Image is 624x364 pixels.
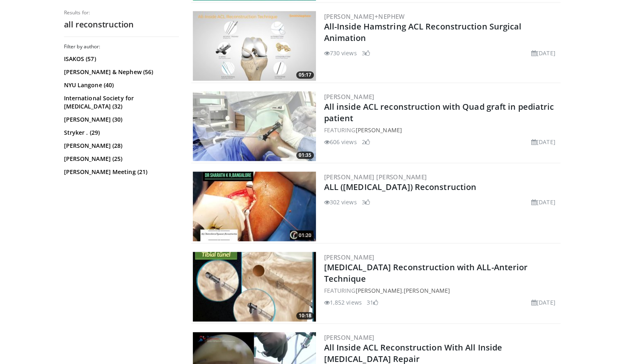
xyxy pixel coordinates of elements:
li: [DATE] [531,49,555,57]
a: [PERSON_NAME] [324,93,375,101]
a: [PERSON_NAME] (25) [64,155,177,163]
li: 3 [362,49,370,57]
li: 2 [362,138,370,146]
a: [PERSON_NAME] [PERSON_NAME] [324,173,427,181]
a: [PERSON_NAME] Meeting (21) [64,168,177,176]
li: 3 [362,198,370,206]
a: [PERSON_NAME] [324,333,375,341]
div: FEATURING , [324,286,559,295]
a: [PERSON_NAME] & Nephew (56) [64,68,177,76]
li: [DATE] [531,298,555,307]
a: [PERSON_NAME] (30) [64,115,177,124]
li: 302 views [324,198,357,206]
img: 8f91001e-e7f7-4d15-9e6b-c9223310da5b.300x170_q85_crop-smart_upscale.jpg [193,172,316,241]
span: 05:17 [296,71,314,79]
a: [PERSON_NAME] [355,126,402,134]
img: 6e5af7b0-aad7-491f-81b5-4ca6605660cd.300x170_q85_crop-smart_upscale.jpg [193,252,316,321]
a: All-Inside Hamstring ACL Reconstruction Surgical Animation [324,21,522,43]
a: International Society for [MEDICAL_DATA] (32) [64,94,177,111]
div: FEATURING [324,126,559,134]
a: 01:20 [193,172,316,241]
a: 05:17 [193,11,316,81]
a: ALL ([MEDICAL_DATA]) Reconstruction [324,181,477,192]
a: [PERSON_NAME] [355,287,402,294]
a: ISAKOS (57) [64,55,177,63]
a: 10:18 [193,252,316,321]
a: [PERSON_NAME] (28) [64,142,177,150]
img: be17064e-b8f3-44e1-9114-0e89f126bbe4.300x170_q85_crop-smart_upscale.jpg [193,11,316,81]
a: 01:35 [193,91,316,161]
li: 1,852 views [324,298,362,307]
li: [DATE] [531,198,555,206]
a: [PERSON_NAME] [404,287,450,294]
a: Stryker . (29) [64,129,177,137]
img: 426acde8-f727-4a7a-920d-39c8797bca81.300x170_q85_crop-smart_upscale.jpg [193,91,316,161]
a: All inside ACL reconstruction with Quad graft in pediatric patient [324,101,554,124]
h2: all reconstruction [64,19,179,30]
span: 10:18 [296,312,314,319]
span: 01:35 [296,151,314,159]
a: [MEDICAL_DATA] Reconstruction with ALL-Anterior Technique [324,262,528,284]
li: 31 [367,298,378,307]
li: 730 views [324,49,357,57]
li: 606 views [324,138,357,146]
h3: Filter by author: [64,43,179,50]
span: 01:20 [296,232,314,239]
a: [PERSON_NAME]+Nephew [324,12,405,20]
a: [PERSON_NAME] [324,253,375,261]
li: [DATE] [531,138,555,146]
p: Results for: [64,9,179,16]
a: NYU Langone (40) [64,81,177,89]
